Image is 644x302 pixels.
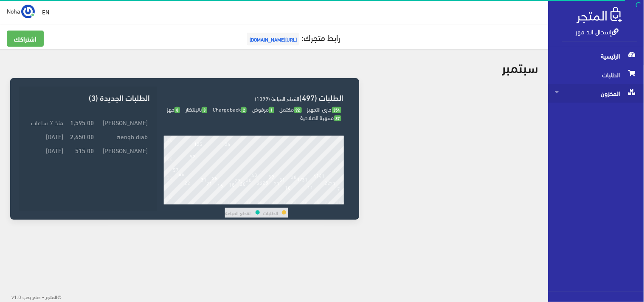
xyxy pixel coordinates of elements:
div: 8 [214,199,217,204]
span: 3 [202,107,207,113]
span: 2 [241,107,247,113]
div: 10 [224,199,230,204]
a: رابط متجرك:[URL][DOMAIN_NAME] [245,29,340,45]
a: إسدال اند مور [576,25,619,37]
span: القطع المباعة (1099) [255,93,299,103]
td: zienqb diab [96,129,150,143]
div: 6 [202,199,205,204]
div: 18 [269,199,275,204]
span: مكتمل [280,104,302,114]
span: المخزون [555,84,637,103]
strong: 2,650.00 [70,131,94,141]
span: بالإنتظار [186,104,207,114]
a: الطلبات [548,65,644,84]
span: 8 [174,107,180,113]
div: 4 [191,199,194,204]
strong: 1,595.00 [70,117,94,127]
div: 12 [235,199,241,204]
span: الرئيسية [555,47,637,65]
td: [PERSON_NAME] [96,143,150,157]
span: مرفوض [252,104,274,114]
div: 24 [302,199,308,204]
span: Chargeback [213,104,247,114]
span: الطلبات [555,65,637,84]
div: 22 [291,199,297,204]
strong: المتجر [45,293,57,300]
div: 20 [280,199,286,204]
h3: الطلبات الجديدة (3) [25,93,150,101]
span: 37 [334,115,342,122]
a: ... Noha [7,4,35,18]
span: - صنع بحب v1.0 [11,292,44,301]
img: . [577,7,622,23]
h3: الطلبات (497) [164,93,344,101]
strong: 515.00 [75,145,94,155]
span: 1 [269,107,274,113]
span: Noha [7,6,20,16]
td: [PERSON_NAME] [96,115,150,129]
span: جاري التجهيز [307,104,342,114]
span: [URL][DOMAIN_NAME] [247,33,299,45]
div: 14 [246,199,252,204]
h2: سبتمبر [502,59,538,74]
div: © [3,291,62,302]
a: الرئيسية [548,47,644,65]
div: 16 [257,199,263,204]
span: منتهية الصلاحية [301,112,342,123]
a: اشتراكك [7,31,44,47]
span: 92 [294,107,302,113]
td: [DATE] [25,143,65,157]
span: جهز [167,104,180,114]
a: EN [39,4,53,20]
td: الطلبات [263,207,279,218]
span: 354 [332,107,342,113]
td: منذ 7 ساعات [25,115,65,129]
td: [DATE] [25,129,65,143]
div: 28 [325,199,331,204]
div: 30 [336,199,342,204]
u: EN [42,6,49,17]
a: المخزون [548,84,644,103]
img: ... [21,5,35,18]
div: 2 [180,199,183,204]
td: القطع المباعة [225,207,253,218]
div: 26 [314,199,320,204]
